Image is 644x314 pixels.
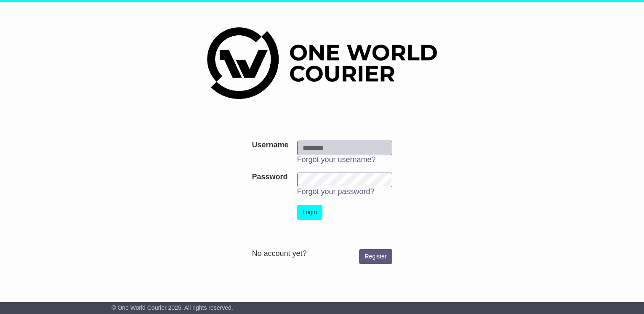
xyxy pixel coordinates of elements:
[297,205,322,220] button: Login
[252,141,288,150] label: Username
[112,304,233,311] span: © One World Courier 2025. All rights reserved.
[252,249,392,258] div: No account yet?
[252,173,287,182] label: Password
[297,155,376,164] a: Forgot your username?
[207,27,437,99] img: One World
[359,249,392,264] a: Register
[297,187,375,196] a: Forgot your password?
